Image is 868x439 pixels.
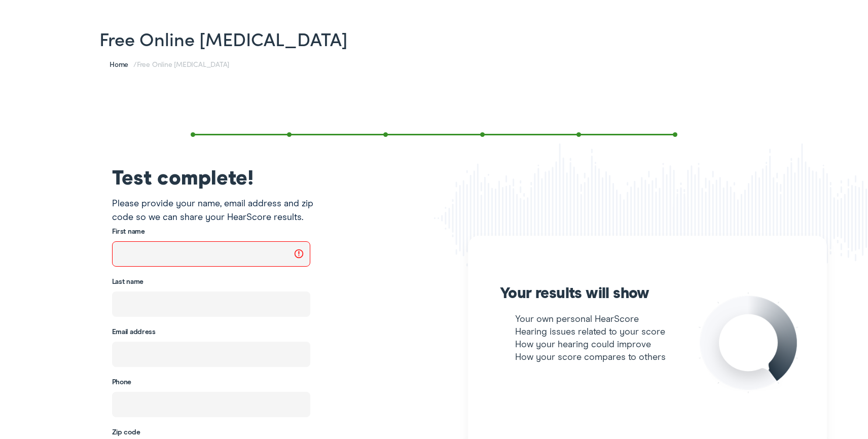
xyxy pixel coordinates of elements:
span: / [110,59,229,69]
label: Zip code [112,428,140,437]
label: Phone [112,378,132,387]
p: How your hearing could improve [500,339,868,351]
p: Please provide your name, email address and zip code so we can share your HearScore results. [112,197,322,225]
img: img-dial-test-complete.png [698,292,799,393]
a: Home [110,59,133,69]
h6: Your results will show [500,286,868,301]
span: Free Online [MEDICAL_DATA] [137,59,229,69]
p: Hearing issues related to your score [500,326,868,339]
h1: Free Online [MEDICAL_DATA] [99,27,769,49]
p: How your score compares to others [500,351,868,364]
label: Last name [112,278,143,286]
label: Email address [112,328,156,337]
div: Test complete! [112,169,322,189]
p: Your own personal HearScore [500,313,868,326]
label: First name [112,228,145,236]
